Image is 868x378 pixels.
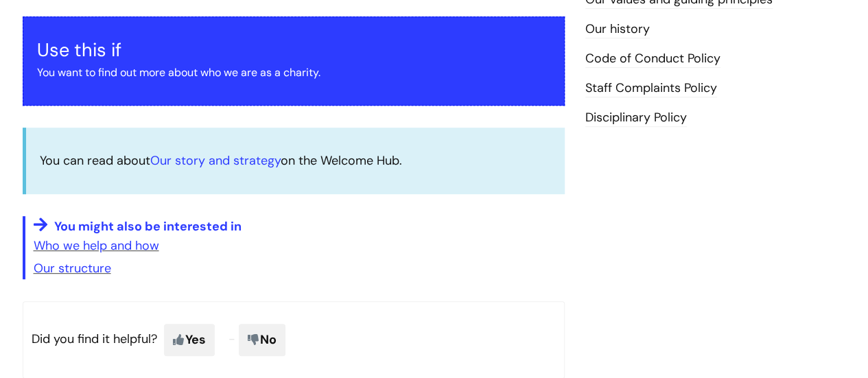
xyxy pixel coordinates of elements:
[585,50,720,68] a: Code of Conduct Policy
[40,150,551,172] p: You can read about on the Welcome Hub.
[585,109,687,127] a: Disciplinary Policy
[34,260,111,276] a: Our structure
[239,324,285,355] span: No
[54,218,242,235] span: You might also be interested in
[23,301,565,378] p: Did you find it helpful?
[37,65,320,80] span: You want to find out more about who we are as a charity.
[585,21,650,38] a: Our history
[585,80,717,97] a: Staff Complaints Policy
[150,152,281,169] a: Our story and strategy
[164,324,215,355] span: Yes
[34,237,159,254] a: Who we help and how
[37,39,550,61] h3: Use this if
